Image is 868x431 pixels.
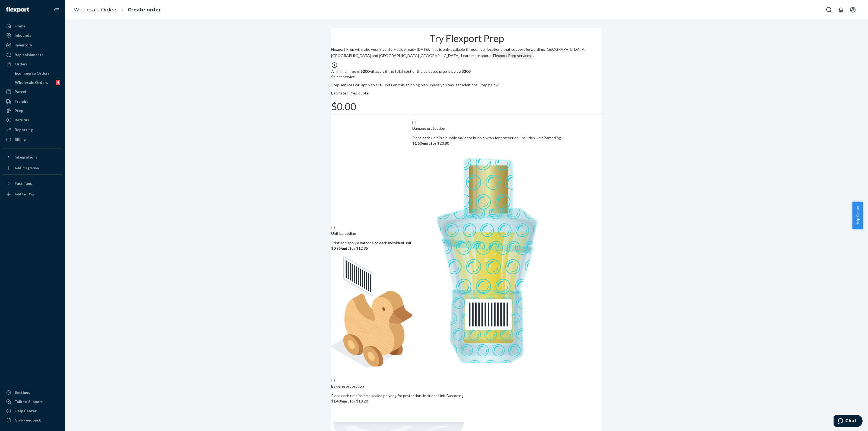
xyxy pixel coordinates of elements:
a: Prep [3,106,62,115]
img: Flexport logo [6,7,29,12]
div: Wholesale Orders [15,80,48,85]
p: Flexport Prep will make your inventory sales-ready [DATE]. This is only available through our loc... [331,47,602,59]
button: Fast Tags [3,179,62,188]
div: Home [15,23,25,29]
a: Inbounds [3,31,62,40]
input: Bagging protectionPlace each unit inside a sealed polybag for protection. Includes Unit Barcoding... [331,379,335,382]
p: Unit barcoding [331,231,356,236]
button: Open account menu [847,4,858,15]
a: Ecommerce Orders [12,69,62,78]
a: Reporting [3,125,62,134]
p: Damage protection [412,126,445,131]
button: Close Navigation [51,4,62,15]
button: Help Center [852,202,863,229]
a: Wholesale Orders [74,7,117,13]
p: $1.40/unit for $18.20 [331,398,464,404]
p: Place each unit inside a sealed polybag for protection. Includes Unit Barcoding. [331,393,464,398]
a: Returns [3,116,62,124]
input: Damage protectionPlace each unit in a bubble mailer or bubble wrap for protection. Includes Unit ... [412,121,416,124]
span: A minimum fee of will apply if the total cost of the selected prep is below [331,69,470,74]
div: Ecommerce Orders [15,71,50,76]
div: Billing [15,137,26,142]
div: 4 [56,80,60,85]
p: $1.60/unit for $20.80 [412,141,562,146]
a: Freight [3,97,62,106]
a: Create order [128,7,161,13]
div: Reporting [15,127,33,132]
input: Unit barcodingPrint and apply a barcode to each individual unit.$0.95/unit for $12.35 [331,226,335,229]
a: Billing [3,135,62,144]
ol: breadcrumbs [69,2,165,18]
a: Inventory [3,41,62,49]
p: Prep services will apply to all 13 units on this shipping plan unless you request additional Prep... [331,82,602,88]
button: Open Search Box [824,4,834,15]
a: Parcel [3,87,62,96]
figure: Unit barcoding illustration [331,251,412,377]
div: Settings [15,390,30,395]
p: Bagging protection [331,384,364,389]
p: $0.95/unit for $12.35 [331,246,412,251]
button: Flexport Prep services [491,52,533,59]
button: Give Feedback [3,416,62,424]
p: Place each unit in a bubble mailer or bubble wrap for protection. Includes Unit Barcoding. [412,135,562,141]
div: Parcel [15,89,26,94]
div: Add Integration [15,166,39,170]
div: Fast Tags [15,181,32,186]
button: Talk to Support [3,397,62,406]
b: $200 [360,69,369,74]
div: Replenishments [15,52,43,58]
button: Integrations [3,153,62,161]
div: Inbounds [15,33,31,38]
a: Wholesale Orders4 [12,78,62,87]
h1: $0.00 [331,101,602,112]
p: Select service [331,74,602,80]
a: Replenishments [3,50,62,59]
div: Talk to Support [15,399,43,404]
div: Returns [15,117,29,123]
div: Inventory [15,42,32,48]
p: Print and apply a barcode to each individual unit. [331,240,412,246]
a: Home [3,22,62,30]
div: Orders [15,61,28,67]
div: Add Fast Tag [15,192,34,197]
div: Freight [15,99,28,104]
a: Add Integration [3,164,62,172]
a: Add Fast Tag [3,190,62,199]
div: Give Feedback [15,417,41,423]
button: Open notifications [835,4,846,15]
a: Orders [3,60,62,68]
figure: Damage protection illustration [412,146,562,377]
div: Help Center [15,408,37,414]
div: Integrations [15,154,37,160]
a: Settings [3,388,62,397]
iframe: Opens a widget where you can chat to one of our agents [834,415,863,428]
div: Prep [15,108,23,113]
p: Estimated Prep quote [331,90,602,96]
b: $200 [462,69,470,74]
a: Help Center [3,407,62,415]
h1: Try Flexport Prep [430,33,504,44]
